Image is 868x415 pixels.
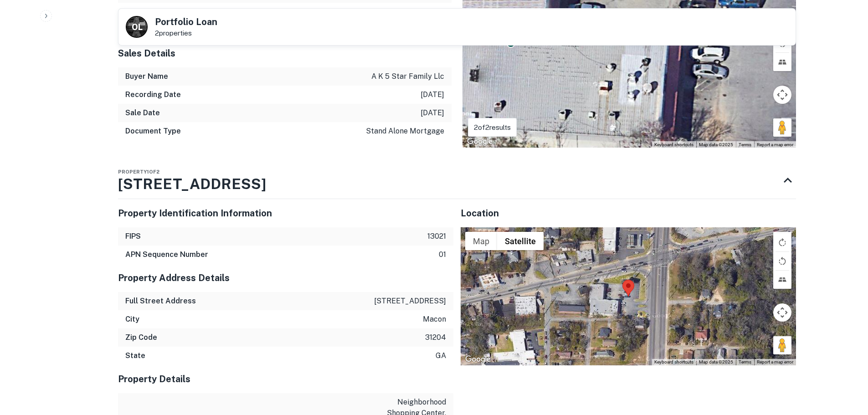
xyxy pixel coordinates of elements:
p: 2 of 2 results [474,122,511,133]
button: Map camera controls [773,86,791,104]
h6: Document Type [125,126,181,137]
h6: State [125,350,145,361]
button: Map camera controls [773,303,791,322]
p: O L [132,21,142,33]
p: [STREET_ADDRESS] [374,296,446,307]
h5: Location [461,206,796,220]
p: 31204 [425,332,446,343]
h6: Recording Date [125,89,181,100]
a: Report a map error [757,359,793,364]
button: Rotate map counterclockwise [773,252,791,270]
button: Show satellite imagery [497,232,544,250]
button: Keyboard shortcuts [654,359,693,365]
p: stand alone mortgage [366,126,444,137]
button: Tilt map [773,271,791,289]
h5: Property Identification Information [118,206,453,220]
p: [DATE] [421,89,444,100]
h5: Sales Details [118,46,452,60]
span: Property 1 of 2 [118,169,159,174]
h5: Property Details [118,372,453,386]
h5: Property Address Details [118,271,453,285]
img: Google [465,136,495,148]
p: [DATE] [421,108,444,118]
img: Google [463,354,493,365]
button: Toggle fullscreen view [773,232,791,250]
svg: Estimate is based on a standard schedule for this type of loan. [200,8,208,16]
h5: Portfolio Loan [155,17,217,26]
h6: Buyer Name [125,71,168,82]
button: Show street map [465,232,497,250]
h6: Estimated Due Date [125,6,208,17]
p: 2 properties [155,29,217,37]
a: Open this area in Google Maps (opens a new window) [463,354,493,365]
h6: Sale Date [125,108,160,118]
span: Map data ©2025 [699,359,733,364]
button: Drag Pegman onto the map to open Street View [773,118,791,137]
h6: FIPS [125,231,141,242]
a: Terms (opens in new tab) [739,359,751,364]
p: ga [436,350,446,361]
p: [DATE] [421,6,444,17]
button: Rotate map clockwise [773,233,791,251]
h6: Full Street Address [125,296,196,307]
iframe: Chat Widget [822,342,868,386]
p: 01 [439,249,446,260]
button: Keyboard shortcuts [654,142,693,148]
h6: Zip Code [125,332,157,343]
p: 13021 [427,231,446,242]
a: Open this area in Google Maps (opens a new window) [465,136,495,148]
h3: [STREET_ADDRESS] [118,173,266,195]
a: Terms (opens in new tab) [739,142,751,147]
p: a k 5 star family llc [371,71,444,82]
button: Tilt map [773,53,791,71]
p: macon [423,314,446,325]
a: Report a map error [757,142,793,147]
div: Property1of2[STREET_ADDRESS] [118,162,796,199]
span: Map data ©2025 [699,142,733,147]
h6: City [125,314,139,325]
h6: APN Sequence Number [125,249,208,260]
button: Drag Pegman onto the map to open Street View [773,336,791,354]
